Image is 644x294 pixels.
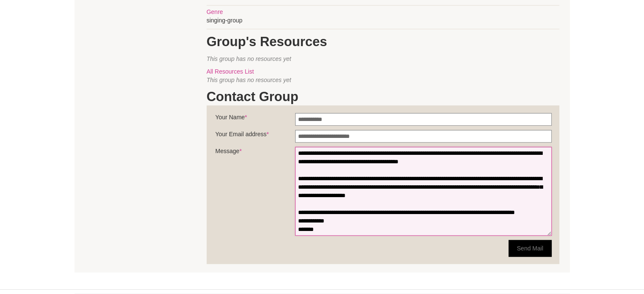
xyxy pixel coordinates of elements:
[207,55,291,62] span: This group has no resources yet
[207,8,559,16] div: Genre
[207,77,291,83] span: This group has no resources yet
[509,240,552,257] button: Send Mail
[216,113,295,126] label: Your Name
[207,33,559,50] h1: Group's Resources
[207,67,559,76] div: All Resources List
[216,130,295,143] label: Your Email address
[216,147,295,159] label: Message
[207,88,559,105] h1: Contact Group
